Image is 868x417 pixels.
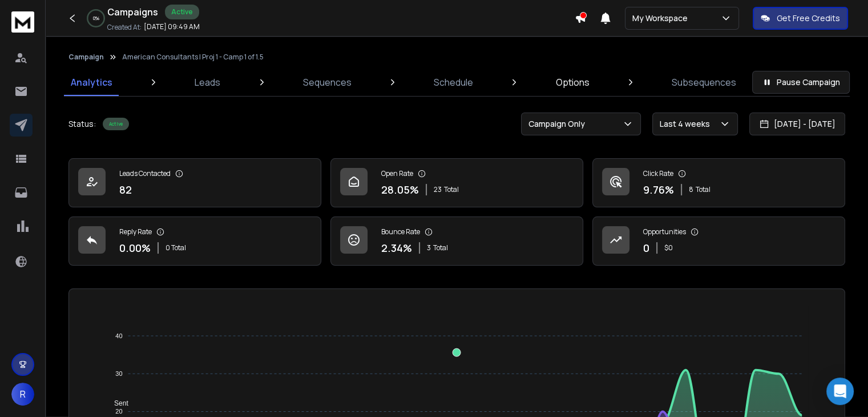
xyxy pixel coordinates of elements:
p: Options [556,75,590,89]
p: Leads Contacted [119,169,171,178]
a: Bounce Rate2.34%3Total [330,216,583,266]
span: 8 [689,185,693,194]
p: Click Rate [643,169,673,178]
a: Leads [188,69,227,96]
button: Get Free Credits [753,7,848,30]
button: Pause Campaign [752,71,850,94]
button: [DATE] - [DATE] [749,113,845,135]
img: logo [11,11,34,33]
a: Schedule [427,69,480,96]
p: Sequences [303,75,352,89]
p: 0 [643,240,649,256]
a: Subsequences [665,69,743,96]
p: 0 Total [165,243,186,252]
p: [DATE] 09:49 AM [144,22,200,31]
p: Analytics [71,75,112,89]
tspan: 20 [116,408,123,415]
p: Status: [68,118,96,130]
button: R [11,383,34,406]
p: $ 0 [664,243,673,252]
p: 9.76 % [643,182,674,198]
p: My Workspace [632,13,692,24]
p: 82 [119,182,132,198]
p: American Consultants | Proj 1 - Camp 1 of 1.5 [122,53,264,62]
p: 28.05 % [381,182,419,198]
p: Last 4 weeks [660,118,714,130]
p: Subsequences [672,75,736,89]
div: Active [103,118,129,130]
h1: Campaigns [107,5,158,19]
div: Open Intercom Messenger [826,378,854,405]
a: Open Rate28.05%23Total [330,158,583,207]
a: Leads Contacted82 [68,158,321,207]
a: Reply Rate0.00%0 Total [68,216,321,266]
a: Analytics [64,69,119,96]
p: 0 % [93,15,99,22]
p: Get Free Credits [777,13,840,24]
a: Sequences [296,69,358,96]
p: Campaign Only [528,118,590,130]
p: 2.34 % [381,240,412,256]
p: Schedule [434,75,473,89]
div: Active [165,5,199,19]
span: 23 [434,185,442,194]
span: Total [696,185,710,194]
a: Click Rate9.76%8Total [592,158,845,207]
p: 0.00 % [119,240,151,256]
p: Open Rate [381,169,413,178]
tspan: 40 [116,332,123,339]
span: Total [444,185,459,194]
p: Opportunities [643,227,686,236]
p: Reply Rate [119,227,152,236]
a: Opportunities0$0 [592,216,845,266]
p: Bounce Rate [381,227,420,236]
a: Options [549,69,596,96]
span: 3 [427,243,431,252]
span: Sent [106,399,128,407]
span: Total [433,243,448,252]
p: Created At: [107,23,142,32]
p: Leads [195,75,220,89]
button: Campaign [68,53,104,62]
tspan: 30 [116,370,123,377]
